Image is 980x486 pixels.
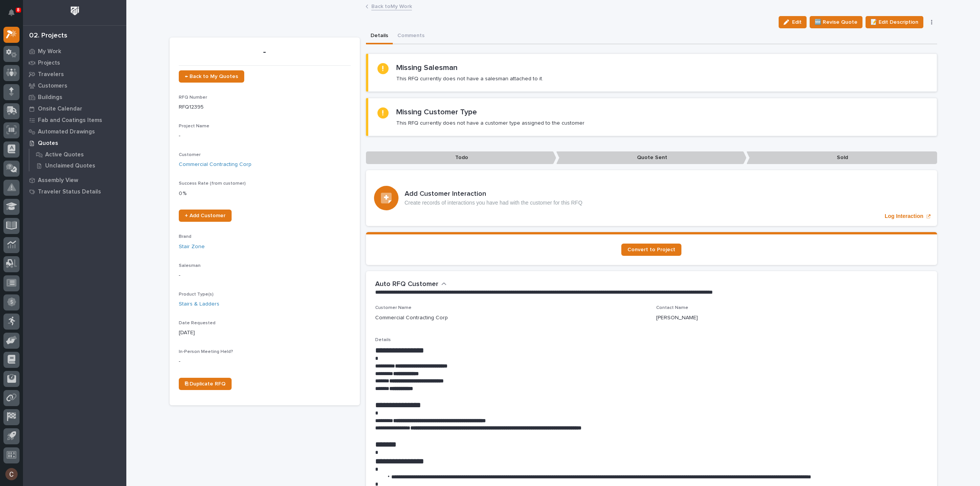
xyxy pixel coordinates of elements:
a: ⎘ Duplicate RFQ [179,378,232,390]
p: Customers [38,83,67,89]
p: Assembly View [38,177,78,184]
div: 02. Projects [29,32,67,40]
a: ← Back to My Quotes [179,70,244,83]
button: Details [366,28,393,44]
a: Automated Drawings [23,126,126,137]
h3: Add Customer Interaction [405,190,583,198]
button: Auto RFQ Customer [375,280,447,289]
button: users-avatar [3,466,20,482]
span: Details [375,338,391,342]
a: Stairs & Ladders [179,300,219,308]
span: Edit [792,19,802,26]
p: My Work [38,48,61,55]
img: Workspace Logo [68,4,82,18]
a: Buildings [23,91,126,103]
button: 📝 Edit Description [866,16,923,28]
p: - [179,47,351,58]
a: + Add Customer [179,210,232,222]
a: Stair Zone [179,243,205,251]
p: [PERSON_NAME] [656,314,698,322]
span: Project Name [179,124,209,128]
p: Quotes [38,140,58,147]
span: ← Back to My Quotes [185,74,238,79]
button: 🆕 Revise Quote [810,16,862,28]
span: Convert to Project [627,247,675,252]
span: Success Rate (from customer) [179,181,246,186]
p: - [179,271,351,280]
a: Quotes [23,137,126,149]
h2: Missing Customer Type [396,107,477,117]
a: Convert to Project [621,244,681,256]
button: Comments [393,28,429,44]
span: + Add Customer [185,213,225,218]
a: Projects [23,57,126,68]
p: - [179,132,351,140]
a: Active Quotes [29,149,126,160]
h2: Auto RFQ Customer [375,280,438,289]
p: Buildings [38,94,62,101]
span: Customer Name [375,306,412,310]
p: Onsite Calendar [38,106,82,112]
span: RFQ Number [179,95,207,100]
h2: Missing Salesman [396,63,457,72]
p: 8 [17,7,20,13]
p: This RFQ currently does not have a salesman attached to it. [396,75,543,82]
a: Commercial Contracting Corp [179,161,252,169]
span: Date Requested [179,321,216,325]
p: Unclaimed Quotes [45,163,95,169]
p: Automated Drawings [38,128,95,135]
a: Onsite Calendar [23,103,126,114]
p: Active Quotes [45,151,84,158]
p: This RFQ currently does not have a customer type assigned to the customer [396,120,585,127]
p: 0 % [179,190,351,198]
span: 📝 Edit Description [871,18,918,27]
a: Back toMy Work [371,2,412,10]
p: - [179,358,351,366]
p: Travelers [38,71,64,78]
p: Todo [366,151,556,164]
span: Brand [179,234,191,239]
a: Customers [23,80,126,91]
p: RFQ12395 [179,103,351,111]
div: Notifications8 [10,9,20,21]
a: Assembly View [23,174,126,186]
p: Quote Sent [556,151,746,164]
button: Notifications [3,5,20,21]
span: Salesman [179,263,201,268]
a: Fab and Coatings Items [23,114,126,126]
p: [DATE] [179,329,351,337]
a: Log Interaction [366,170,937,226]
span: 🆕 Revise Quote [815,18,857,27]
p: Traveler Status Details [38,189,101,195]
p: Sold [746,151,937,164]
p: Log Interaction [885,213,923,219]
a: My Work [23,46,126,57]
span: Contact Name [656,306,688,310]
span: ⎘ Duplicate RFQ [185,381,225,387]
button: Edit [779,16,807,28]
p: Create records of interactions you have had with the customer for this RFQ [405,200,583,206]
a: Traveler Status Details [23,186,126,197]
span: Customer [179,153,201,157]
a: Unclaimed Quotes [29,160,126,171]
a: Travelers [23,68,126,80]
p: Fab and Coatings Items [38,117,102,124]
span: In-Person Meeting Held? [179,349,233,354]
p: Projects [38,60,60,67]
p: Commercial Contracting Corp [375,314,448,322]
span: Product Type(s) [179,292,214,297]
